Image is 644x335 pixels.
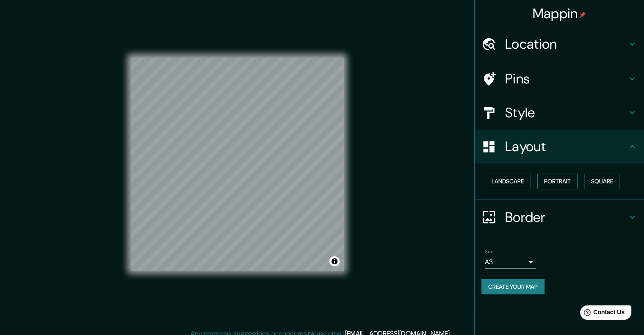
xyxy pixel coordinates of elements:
h4: Style [505,104,627,121]
button: Landscape [485,174,531,189]
div: Border [475,200,644,234]
label: Size [485,248,494,255]
h4: Border [505,209,627,226]
button: Toggle attribution [329,256,340,266]
div: Location [475,27,644,61]
h4: Layout [505,138,627,155]
h4: Pins [505,70,627,87]
img: pin-icon.png [579,11,586,18]
button: Portrait [537,174,578,189]
div: Style [475,96,644,130]
div: Pins [475,62,644,96]
button: Square [584,174,620,189]
iframe: Help widget launcher [569,302,635,326]
div: A3 [485,255,536,269]
button: Create your map [481,279,544,295]
div: Layout [475,130,644,163]
h4: Mappin [533,5,586,22]
canvas: Map [131,58,344,271]
h4: Location [505,36,627,53]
